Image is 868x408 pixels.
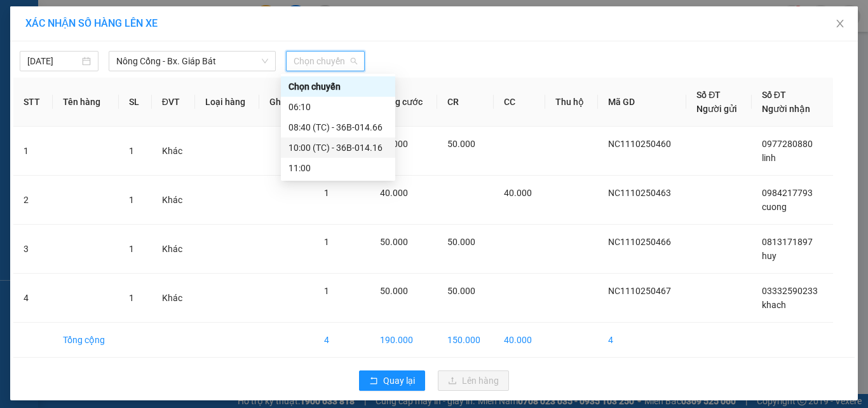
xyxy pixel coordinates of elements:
th: Thu hộ [545,78,597,127]
span: 1 [129,244,134,254]
span: 0977280880 [762,139,813,149]
span: Chọn chuyến [294,52,357,71]
th: STT [13,78,53,127]
span: 50.000 [380,286,408,296]
th: CC [494,78,545,127]
span: NC1110250467 [608,286,671,296]
span: 1 [324,286,329,296]
td: 150.000 [437,323,494,358]
span: XÁC NHẬN SỐ HÀNG LÊN XE [25,17,158,29]
td: 4 [598,323,687,358]
span: NC1110250467 [118,52,193,65]
strong: CHUYỂN PHÁT NHANH ĐÔNG LÝ [33,10,113,52]
td: 2 [13,176,53,225]
span: Người nhận [762,104,810,114]
td: Khác [152,225,195,274]
span: khach [762,300,786,310]
th: Tên hàng [53,78,119,127]
span: 03332590233 [762,286,818,296]
span: 50.000 [380,237,408,247]
td: 4 [13,274,53,323]
span: SĐT XE [51,54,92,67]
span: 40.000 [380,188,408,198]
div: 08:40 (TC) - 36B-014.66 [288,120,388,134]
th: Mã GD [598,78,687,127]
span: Số ĐT [696,90,721,100]
span: 50.000 [447,139,475,149]
span: 1 [129,146,134,156]
div: 11:00 [288,161,388,175]
span: rollback [369,376,378,386]
td: Tổng cộng [53,323,119,358]
span: Người gửi [696,104,737,114]
span: 50.000 [447,286,475,296]
span: NC1110250460 [608,139,671,149]
button: rollbackQuay lại [359,370,425,391]
span: Nông Cống - Bx. Giáp Bát [116,52,268,71]
button: uploadLên hàng [438,370,509,391]
span: 1 [129,293,134,303]
span: down [261,57,269,65]
div: Chọn chuyến [281,76,395,97]
td: 1 [13,127,53,176]
span: NC1110250463 [608,188,671,198]
span: 40.000 [504,188,532,198]
span: Quay lại [383,374,415,388]
span: 0813171897 [762,237,813,247]
td: Khác [152,274,195,323]
span: 50.000 [447,237,475,247]
img: logo [6,37,29,81]
span: 1 [324,237,329,247]
div: 06:10 [288,100,388,114]
td: 3 [13,225,53,274]
span: Số ĐT [762,90,786,100]
th: CR [437,78,494,127]
td: 40.000 [494,323,545,358]
span: 0984217793 [762,188,813,198]
th: Loại hàng [195,78,259,127]
strong: PHIẾU BIÊN NHẬN [38,70,107,97]
span: 1 [129,195,134,205]
th: ĐVT [152,78,195,127]
th: Tổng cước [370,78,437,127]
td: 190.000 [370,323,437,358]
span: 1 [324,188,329,198]
th: SL [119,78,151,127]
button: Close [822,6,858,42]
div: Chọn chuyến [288,80,388,94]
td: Khác [152,176,195,225]
div: 10:00 (TC) - 36B-014.16 [288,141,388,155]
input: 11/10/2025 [27,54,79,68]
span: cuong [762,202,787,212]
span: linh [762,153,776,163]
th: Ghi chú [259,78,313,127]
span: huy [762,251,776,261]
span: close [835,18,845,29]
td: Khác [152,127,195,176]
td: 4 [314,323,370,358]
span: NC1110250466 [608,237,671,247]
